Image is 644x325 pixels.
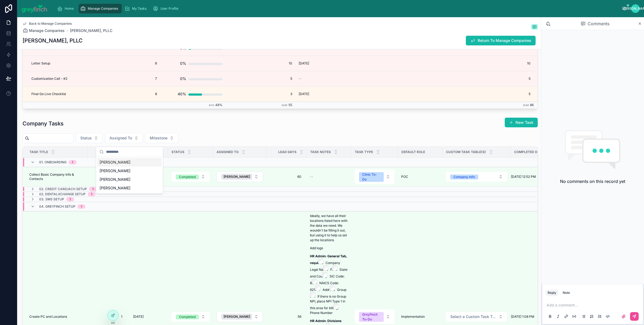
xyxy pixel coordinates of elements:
[30,150,48,154] span: Task Title
[514,150,541,154] span: Completed Date
[401,315,439,319] a: Implementation
[588,20,609,27] span: Comments
[229,77,292,81] span: 5
[511,315,544,319] a: [DATE] 1:08 PM
[217,171,263,182] button: Select Button
[56,4,78,13] a: Home
[561,290,572,296] button: Note
[511,315,534,319] span: [DATE] 1:08 PM
[229,92,292,96] span: 3
[81,204,82,209] div: 1
[310,214,348,243] p: Ideally, we have all their locations listed here with the data we need. We wouldn't be filling it...
[209,104,214,107] small: Avg
[401,175,439,179] a: POC
[446,312,507,322] a: Select Button
[310,175,348,179] a: --
[31,92,66,96] span: Final Go Live Checklist
[563,291,570,295] div: Note
[446,312,507,322] button: Select Button
[215,103,222,107] span: 48%
[171,172,210,182] button: Select Button
[100,177,130,182] span: [PERSON_NAME]
[171,312,210,322] button: Select Button
[23,120,64,127] h1: Company Tasks
[91,312,125,321] a: 1
[362,172,380,182] div: Clinic To-Do
[401,315,425,319] span: Implementation
[76,133,103,143] button: Select Button
[93,315,122,319] span: 1
[310,150,331,154] span: Task Notes
[31,77,67,81] span: Customization Call - #2
[70,28,112,33] a: [PERSON_NAME], PLLC
[453,175,475,179] div: Company Info
[310,246,348,251] p: Add logo
[478,38,531,43] span: Return To Manage Companies
[376,77,530,81] span: 5
[446,172,507,182] a: Select Button
[217,311,263,322] button: Select Button
[150,135,167,141] span: Milestone
[354,169,395,184] a: Select Button
[23,21,72,26] a: Back to Manage Companies
[310,254,348,265] strong: HR Admin: General Tab, required
[310,175,313,179] span: --
[466,36,536,45] button: Return To Manage Companies
[216,171,263,182] a: Select Button
[65,6,74,11] span: Home
[288,103,292,107] span: 55
[39,204,75,209] span: 04. Greyfinch Setup
[21,4,49,13] img: App logo
[123,4,150,13] a: My Tasks
[131,312,165,321] a: [DATE]
[29,315,67,319] span: Create PC and Locations
[505,118,538,127] button: New Task
[39,192,86,196] span: 02. DentalXChange Setup
[23,37,83,44] h1: [PERSON_NAME], PLLC
[133,315,144,319] span: [DATE]
[79,4,122,13] a: Manage Companies
[216,311,263,322] a: Select Button
[446,172,507,182] button: Select Button
[446,150,486,154] span: Custom Task Table(s)
[100,160,130,165] span: [PERSON_NAME]
[355,150,373,154] span: Task Type
[272,315,301,319] span: 56
[229,61,292,66] span: 10
[145,133,178,143] button: Select Button
[53,3,623,15] div: scrollable content
[39,197,64,201] span: 03. SMS Setup
[270,172,303,181] a: 60
[69,197,71,201] div: 1
[39,187,87,191] span: 02. Credit Card/ACH Setup
[29,172,84,181] a: Collect Basic Company Info & Contacts
[100,185,130,191] span: [PERSON_NAME]
[450,314,496,319] span: Select a Custom Task Table(s)
[401,150,425,154] span: Default Role
[180,73,186,84] div: 0%
[105,133,143,143] button: Select Button
[80,135,92,141] span: Status
[299,77,302,81] span: --
[179,175,196,179] div: Completed
[91,172,125,181] a: 1
[92,187,94,191] div: 1
[511,175,544,179] a: [DATE] 12:52 PM
[23,28,65,33] a: Manage Companies
[354,309,395,324] a: Select Button
[450,174,478,179] button: Unselect COMPANY_INFO
[523,104,529,107] small: Sum
[281,104,287,107] small: Sum
[178,89,186,99] div: 40%
[179,315,196,319] div: Completed
[29,315,84,319] a: Create PC and Locations
[31,61,50,66] span: Letter Setup
[376,61,530,66] span: 10
[132,6,147,11] span: My Tasks
[310,254,348,315] p: Company Legal Name FEIN State and County SIC Code: 8021 NAICS Code: 621210 Address Group NPI If t...
[91,192,92,196] div: 1
[125,61,157,66] span: 6
[125,92,157,96] span: 8
[224,175,250,179] span: [PERSON_NAME]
